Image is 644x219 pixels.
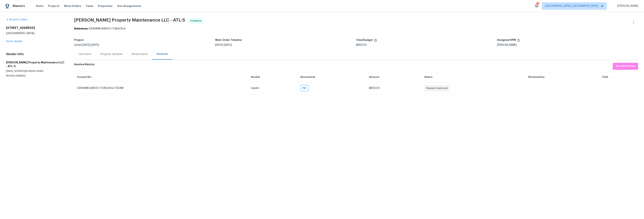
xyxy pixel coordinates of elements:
[36,4,43,8] span: Visits
[215,44,223,46] span: [DATE]
[525,72,599,82] th: Reviewed by
[6,61,65,68] h5: [PERSON_NAME] Property Maintenance LLC - ATL-S
[616,4,638,8] span: [PERSON_NAME]
[545,4,598,8] span: [GEOGRAPHIC_DATA], [GEOGRAPHIC_DATA]
[374,39,377,44] span: The total cost of line items that have been proposed by Opendoor. This sum includes line items th...
[6,18,27,21] a: All work orders
[82,44,99,46] span: -
[297,72,366,82] th: Documents
[616,64,635,69] span: Escalate Issue
[74,18,185,22] span: [PERSON_NAME] Property Maintenance LLC - ATL-S
[366,72,421,82] th: Amount
[613,63,638,70] button: Escalate Issue
[74,27,88,30] b: Reference:
[48,4,60,8] span: Projects
[86,5,93,7] span: Tasks
[497,39,516,41] h5: Assigned HPM
[215,44,232,46] span: -
[74,82,248,94] td: 53H9AM8J48K00-f7d8d21b4-7D3AM
[74,27,638,31] div: 53H9AM8J48K00-f7d8d21b4
[100,52,122,56] div: Progress Updates
[6,40,22,43] a: Home details
[536,2,539,6] div: 1
[248,72,298,82] th: Bucket
[74,44,99,46] span: Listed
[82,44,90,46] span: [DATE]
[64,4,81,8] span: Work Orders
[356,39,373,41] h5: Total Budget
[79,52,91,56] div: Line Items
[497,44,638,46] div: [PERSON_NAME]
[91,44,99,46] span: [DATE]
[157,52,168,56] div: Invoices
[300,85,309,91] div: PDF
[131,52,148,56] div: Attachments
[74,63,95,68] h6: Invoice History
[6,31,65,35] h5: [GEOGRAPHIC_DATA]
[599,72,638,82] th: Paid
[517,39,520,44] span: The hpm assigned to this work order.
[98,4,113,8] span: Properties
[6,74,65,77] p: [PHONE_NUMBER]
[224,44,232,46] span: [DATE]
[248,82,298,94] td: repairs
[74,72,248,82] th: Invoice No.
[190,19,203,23] span: Complete
[356,44,367,46] span: $850.00
[74,39,84,41] h5: Project
[6,52,65,56] h4: Vendor Info
[13,4,25,8] span: Maestro
[303,86,308,90] span: PDF
[6,26,65,30] h2: [STREET_ADDRESS]
[215,39,242,41] h5: Work Order Timeline
[117,4,141,8] span: Geo Assignments
[369,87,380,89] span: $850.00
[421,72,525,82] th: Status
[426,86,449,90] span: Request Approved
[6,70,65,73] p: [EMAIL_ADDRESS][DOMAIN_NAME]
